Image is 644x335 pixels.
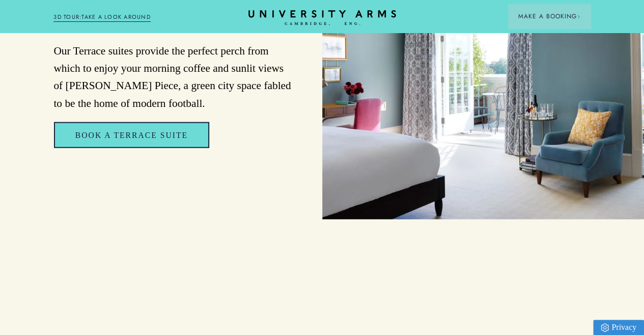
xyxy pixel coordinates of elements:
[54,122,209,148] a: Book a Terrace Suite
[248,10,396,26] a: Home
[508,4,591,29] button: Make a BookingArrow icon
[518,12,580,21] span: Make a Booking
[577,15,580,18] img: Arrow icon
[601,323,609,332] img: Privacy
[53,42,291,112] p: Our Terrace suites provide the perfect perch from which to enjoy your morning coffee and sunlit v...
[53,13,151,22] a: 3D TOUR:TAKE A LOOK AROUND
[593,320,644,335] a: Privacy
